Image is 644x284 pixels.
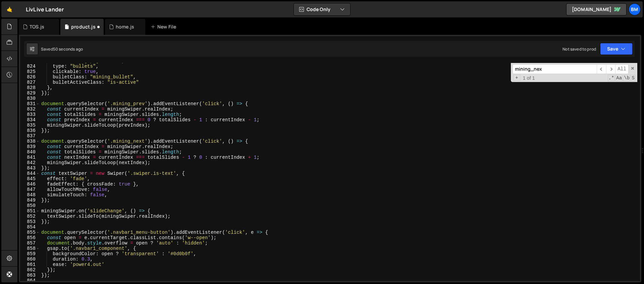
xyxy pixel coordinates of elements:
[20,267,40,273] div: 862
[597,64,606,74] span: ​
[151,23,179,30] div: New File
[20,80,40,85] div: 827
[631,75,635,81] span: Search In Selection
[20,192,40,198] div: 848
[20,214,40,219] div: 852
[30,23,44,30] div: TOS.js
[20,160,40,165] div: 842
[20,165,40,171] div: 843
[20,85,40,90] div: 828
[20,257,40,262] div: 860
[20,198,40,203] div: 849
[20,171,40,176] div: 844
[20,187,40,192] div: 847
[20,262,40,267] div: 861
[20,69,40,74] div: 825
[615,64,629,74] span: Alt-Enter
[20,144,40,149] div: 839
[20,96,40,101] div: 830
[20,112,40,117] div: 833
[623,75,630,81] span: Whole Word Search
[20,208,40,214] div: 851
[20,101,40,106] div: 831
[566,3,627,15] a: [DOMAIN_NAME]
[20,155,40,160] div: 841
[20,139,40,144] div: 838
[20,251,40,257] div: 859
[20,278,40,283] div: 864
[20,182,40,187] div: 846
[20,74,40,80] div: 826
[20,219,40,224] div: 853
[629,3,641,15] a: bm
[26,5,64,13] div: LivLive Lander
[20,246,40,251] div: 858
[71,23,96,30] div: product.js
[20,203,40,208] div: 850
[294,3,350,15] button: Code Only
[20,123,40,128] div: 835
[1,1,18,17] a: 🤙
[20,235,40,240] div: 856
[520,75,538,81] span: 1 of 1
[20,149,40,155] div: 840
[116,23,134,30] div: home.js
[20,176,40,182] div: 845
[20,90,40,96] div: 829
[20,224,40,230] div: 854
[53,46,83,52] div: 50 seconds ago
[41,46,83,52] div: Saved
[562,46,596,52] div: Not saved to prod
[600,43,633,55] button: Save
[608,75,615,81] span: RegExp Search
[20,64,40,69] div: 824
[20,133,40,139] div: 837
[615,75,623,81] span: CaseSensitive Search
[20,230,40,235] div: 855
[20,117,40,123] div: 834
[20,273,40,278] div: 863
[20,240,40,246] div: 857
[513,75,520,81] span: Toggle Replace mode
[20,128,40,133] div: 836
[606,64,615,74] span: ​
[513,64,597,74] input: Search for
[20,106,40,112] div: 832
